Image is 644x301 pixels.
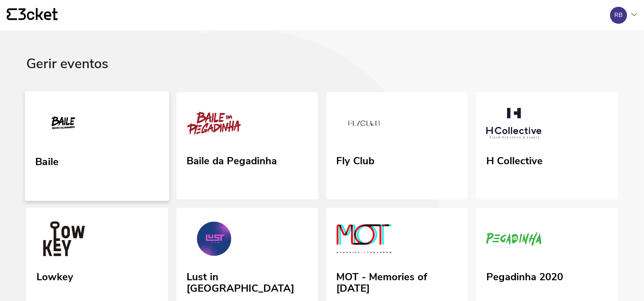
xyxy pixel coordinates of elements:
[337,106,392,144] img: Fly Club
[36,221,92,260] img: Lowkey
[36,268,73,283] div: Lowkey
[337,152,375,167] div: Fly Club
[187,221,242,260] img: Lust in Rio
[486,152,543,167] div: H Collective
[187,268,308,295] div: Lust in [GEOGRAPHIC_DATA]
[337,268,458,295] div: MOT - Memories of [DATE]
[26,56,618,92] div: Gerir eventos
[7,8,58,22] a: {' '}
[25,91,169,201] a: Baile Baile
[486,268,563,283] div: Pegadinha 2020
[486,221,541,260] img: Pegadinha 2020
[187,106,242,144] img: Baile da Pegadinha
[326,92,468,200] a: Fly Club Fly Club
[615,12,623,19] div: RB
[176,92,318,200] a: Baile da Pegadinha Baile da Pegadinha
[7,8,17,20] g: {' '}
[187,152,277,167] div: Baile da Pegadinha
[476,92,618,200] a: H Collective H Collective
[35,152,59,168] div: Baile
[337,221,392,260] img: MOT - Memories of Tomorrow
[486,106,541,144] img: H Collective
[35,105,92,144] img: Baile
